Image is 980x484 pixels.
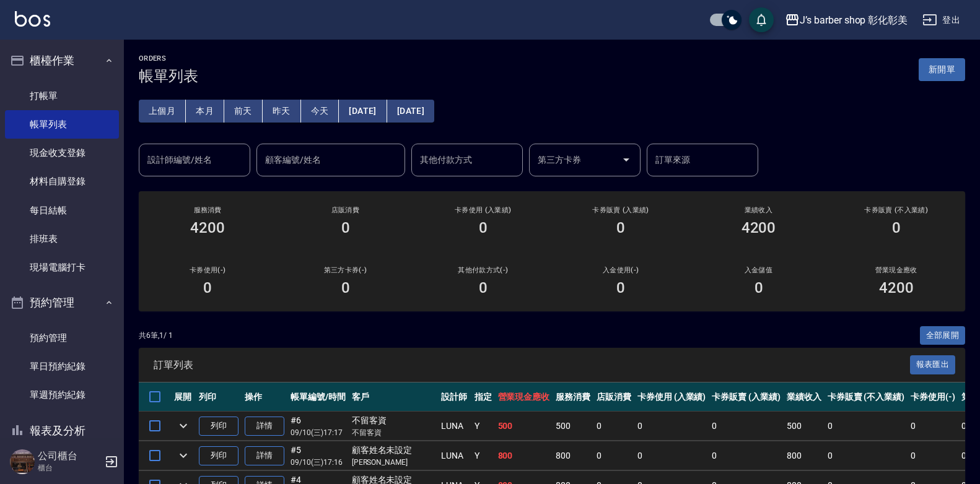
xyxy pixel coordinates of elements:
a: 排班表 [5,225,119,253]
div: 不留客資 [352,414,435,427]
h2: 入金儲值 [704,266,812,274]
h3: 帳單列表 [139,67,198,85]
h2: 第三方卡券(-) [291,266,399,274]
h2: 營業現金應收 [842,266,950,274]
p: 09/10 (三) 17:17 [291,427,346,438]
button: [DATE] [339,100,387,123]
div: 顧客姓名未設定 [352,444,435,457]
th: 卡券販賣 (不入業績) [825,382,908,412]
h2: 業績收入 [704,206,812,214]
a: 現金收支登錄 [5,139,119,167]
span: 訂單列表 [154,359,910,371]
button: 全部展開 [920,326,966,345]
h3: 0 [479,219,488,236]
td: 800 [553,441,593,470]
button: 上個月 [139,100,186,123]
a: 帳單列表 [5,110,119,139]
th: 營業現金應收 [495,382,553,412]
h2: 店販消費 [291,206,399,214]
h3: 0 [892,219,901,236]
p: [PERSON_NAME] [352,457,435,468]
button: 前天 [224,100,263,123]
a: 單日預約紀錄 [5,352,119,381]
button: 本月 [186,100,224,123]
a: 預約管理 [5,324,119,352]
td: 500 [553,412,593,441]
th: 卡券使用 (入業績) [634,382,709,412]
td: 800 [784,441,825,470]
td: LUNA [438,441,471,470]
button: save [749,7,774,32]
h2: 其他付款方式(-) [429,266,537,274]
td: LUNA [438,412,471,441]
th: 客戶 [349,382,438,412]
th: 指定 [471,382,495,412]
h3: 0 [616,219,625,236]
h3: 服務消費 [154,206,261,214]
h3: 4200 [190,219,225,236]
button: 報表匯出 [910,355,956,374]
p: 櫃台 [38,462,101,473]
h3: 4200 [742,219,776,236]
a: 單週預約紀錄 [5,381,119,409]
a: 打帳單 [5,82,119,110]
a: 每日結帳 [5,196,119,225]
p: 不留客資 [352,427,435,438]
button: 列印 [199,417,238,436]
td: Y [471,412,495,441]
button: 櫃檯作業 [5,45,119,77]
td: 0 [709,441,784,470]
td: 500 [784,412,825,441]
td: 800 [495,441,553,470]
button: 新開單 [919,58,965,81]
td: 0 [634,441,709,470]
td: #6 [287,412,349,441]
img: Person [10,449,35,474]
h3: 0 [341,279,350,296]
td: #5 [287,441,349,470]
h3: 0 [341,219,350,236]
td: 0 [593,412,634,441]
td: 0 [634,412,709,441]
td: 500 [495,412,553,441]
div: J’s barber shop 彰化彰美 [800,12,908,28]
h5: 公司櫃台 [38,450,101,462]
th: 卡券使用(-) [908,382,958,412]
a: 詳情 [245,417,284,436]
td: 0 [593,441,634,470]
button: J’s barber shop 彰化彰美 [780,7,912,33]
td: 0 [825,412,908,441]
th: 列印 [196,382,242,412]
p: 共 6 筆, 1 / 1 [139,330,173,341]
h2: 卡券使用 (入業績) [429,206,537,214]
a: 現場電腦打卡 [5,253,119,282]
h2: 卡券使用(-) [154,266,261,274]
button: Open [616,150,636,170]
img: Logo [15,11,50,27]
th: 服務消費 [553,382,593,412]
button: expand row [174,417,193,435]
th: 操作 [242,382,287,412]
td: 0 [709,412,784,441]
h2: 卡券販賣 (入業績) [567,206,675,214]
th: 卡券販賣 (入業績) [709,382,784,412]
h3: 0 [203,279,212,296]
td: Y [471,441,495,470]
button: 今天 [301,100,339,123]
td: 0 [825,441,908,470]
button: 預約管理 [5,287,119,319]
th: 店販消費 [593,382,634,412]
h2: ORDERS [139,54,198,63]
button: expand row [174,446,193,465]
h3: 0 [616,279,625,296]
button: 登出 [917,9,965,32]
td: 0 [908,412,958,441]
button: 昨天 [263,100,301,123]
a: 詳情 [245,446,284,465]
a: 報表匯出 [910,358,956,370]
h2: 入金使用(-) [567,266,675,274]
h3: 4200 [879,279,914,296]
th: 展開 [171,382,196,412]
button: 報表及分析 [5,415,119,447]
a: 材料自購登錄 [5,167,119,196]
